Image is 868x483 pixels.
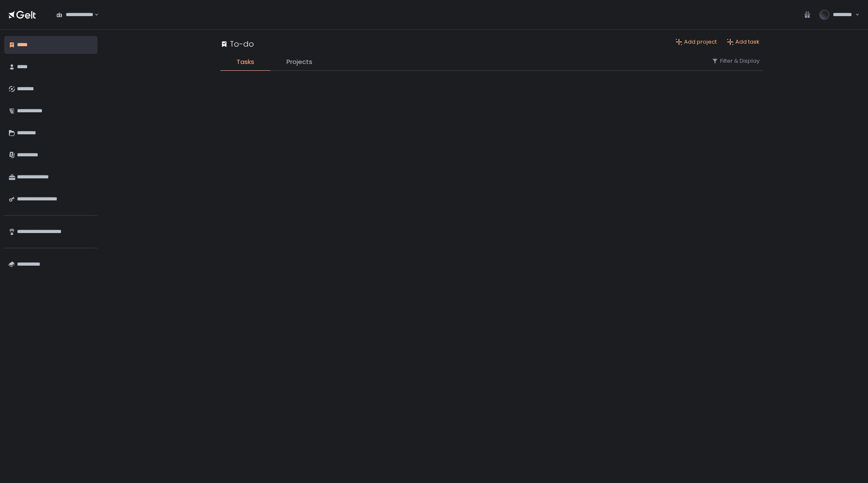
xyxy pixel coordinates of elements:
[727,38,759,46] button: Add task
[236,57,254,67] span: Tasks
[712,57,759,65] button: Filter & Display
[51,6,99,24] div: Search for option
[676,38,717,46] button: Add project
[220,38,254,50] div: To-do
[287,57,312,67] span: Projects
[93,11,94,19] input: Search for option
